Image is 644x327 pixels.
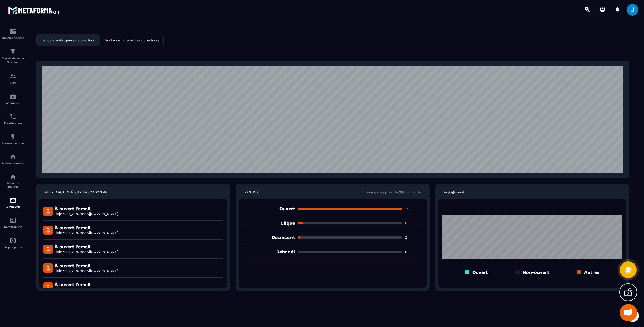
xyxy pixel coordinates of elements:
[55,268,118,273] p: de
[1,56,24,64] p: Tunnel de vente Site web
[9,113,16,120] img: scheduler
[8,5,60,16] img: logo
[1,245,24,249] p: IA prospects
[405,221,422,226] p: 5
[367,190,421,195] p: Envoyé au près de 285 contacts
[9,133,16,140] img: automations
[45,190,107,195] p: FLUX D'ACTIVITÉ SUR LA CAMPAGNE
[9,217,16,224] img: accountant
[59,212,118,216] span: [EMAIL_ADDRESS][DOMAIN_NAME]
[55,249,118,254] p: de
[9,174,16,180] img: social-network
[1,109,24,129] a: schedulerschedulerPlanificateur
[43,245,53,254] img: mail-detail-icon.f3b144a5.svg
[42,38,95,42] p: Tendance des jours d'ouverture
[59,250,118,254] span: [EMAIL_ADDRESS][DOMAIN_NAME]
[405,250,422,254] p: 0
[1,193,24,213] a: emailemailE-mailing
[43,263,53,273] img: mail-detail-icon.f3b144a5.svg
[620,304,637,321] div: Ouvrir le chat
[1,182,24,188] p: Réseaux Sociaux
[1,213,24,233] a: accountantaccountantComptabilité
[1,69,24,89] a: formationformationCRM
[444,190,464,195] p: Engagement
[9,197,16,204] img: email
[243,235,295,240] p: Désinscrit
[55,225,118,230] p: À ouvert l’email
[9,73,16,80] img: formation
[1,89,24,109] a: automationsautomationsWebinaire
[243,220,295,226] p: Cliqué
[244,190,259,195] p: RÉSUMÉ
[584,270,599,275] p: Autres
[405,207,422,211] p: 145
[43,226,53,235] img: mail-detail-icon.f3b144a5.svg
[9,48,16,55] img: formation
[1,101,24,105] p: Webinaire
[9,153,16,160] img: automations
[55,287,118,292] p: de
[1,162,24,165] p: Espace membre
[1,44,24,69] a: formationformationTunnel de vente Site web
[1,169,24,193] a: social-networksocial-networkRéseaux Sociaux
[405,235,422,240] p: 2
[9,237,16,244] img: automations
[1,142,24,145] p: Automatisations
[55,244,118,249] p: À ouvert l’email
[43,207,53,216] img: mail-detail-icon.f3b144a5.svg
[104,38,159,42] p: Tendance horaire des ouvertures
[55,230,118,235] p: de
[1,24,24,44] a: formationformationTableau de bord
[9,28,16,35] img: formation
[1,122,24,125] p: Planificateur
[43,282,53,292] img: mail-detail-icon.f3b144a5.svg
[55,206,118,211] p: À ouvert l’email
[472,270,488,275] p: Ouvert
[523,270,549,275] p: Non-ouvert
[243,249,295,255] p: Rebondi
[243,206,295,211] p: Ouvert
[55,263,118,268] p: À ouvert l’email
[1,129,24,149] a: automationsautomationsAutomatisations
[59,269,118,273] span: [EMAIL_ADDRESS][DOMAIN_NAME]
[1,225,24,228] p: Comptabilité
[1,149,24,169] a: automationsautomationsEspace membre
[59,231,118,235] span: [EMAIL_ADDRESS][DOMAIN_NAME]
[1,81,24,84] p: CRM
[55,282,118,287] p: À ouvert l’email
[1,36,24,39] p: Tableau de bord
[55,211,118,216] p: de
[1,205,24,208] p: E-mailing
[9,93,16,100] img: automations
